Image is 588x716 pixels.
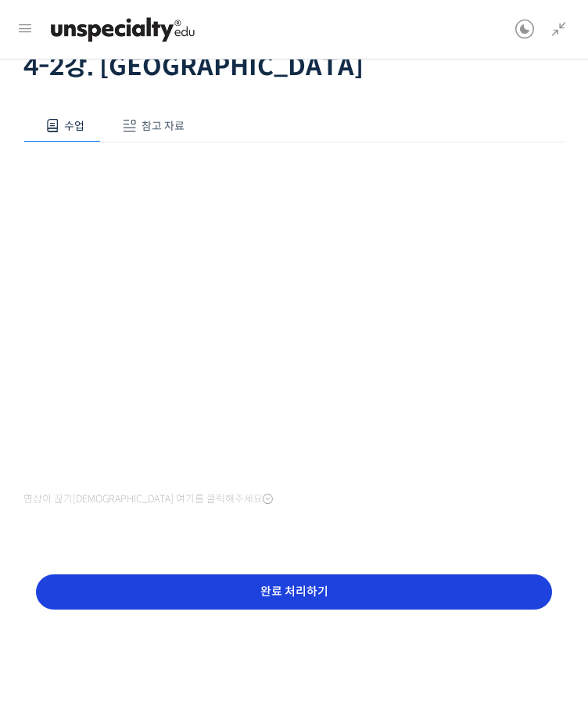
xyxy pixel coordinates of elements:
[23,52,565,81] h1: 4-2강. [GEOGRAPHIC_DATA]
[103,496,202,535] a: 대화
[23,493,273,506] span: 영상이 끊기[DEMOGRAPHIC_DATA] 여기를 클릭해주세요
[142,119,185,133] span: 참고 자료
[64,119,84,133] span: 수업
[5,496,103,535] a: 홈
[49,520,59,532] span: 홈
[36,574,552,610] input: 완료 처리하기
[202,496,300,535] a: 설정
[143,520,162,533] span: 대화
[242,520,260,532] span: 설정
